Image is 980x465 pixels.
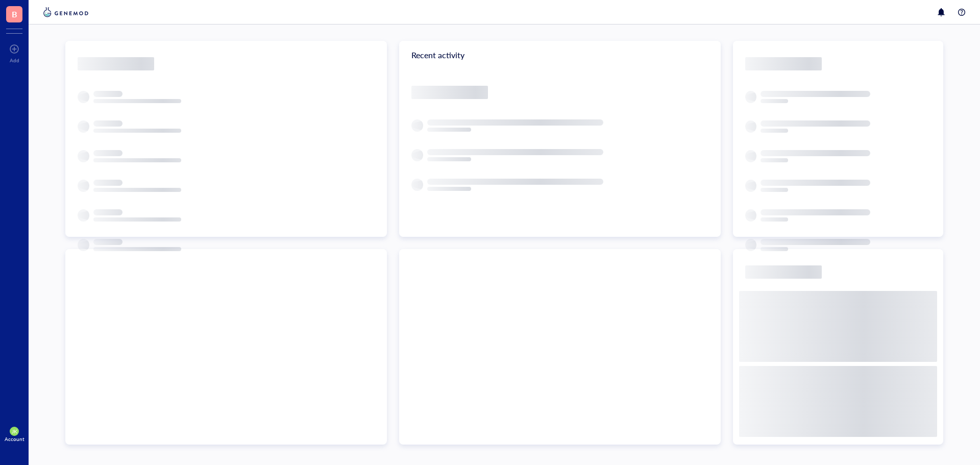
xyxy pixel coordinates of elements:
[12,428,17,434] span: JK
[10,57,19,63] div: Add
[12,8,17,20] span: B
[399,41,721,69] div: Recent activity
[5,436,24,442] div: Account
[41,6,91,18] img: genemod-logo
